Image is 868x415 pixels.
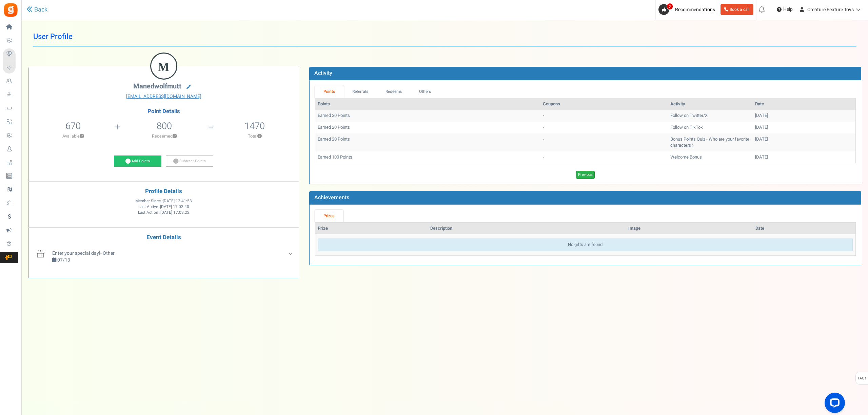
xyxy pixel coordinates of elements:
th: Date [753,223,855,234]
h5: 800 [157,121,172,131]
th: Date [752,98,855,110]
span: Member Since : [135,198,192,204]
h4: Point Details [28,108,299,115]
span: 2 [667,3,673,10]
span: Last Action : [138,210,190,215]
span: - Other [52,250,115,257]
td: Earned 20 Points [315,133,540,151]
h4: Profile Details [34,188,294,195]
a: [EMAIL_ADDRESS][DOMAIN_NAME] [34,93,294,100]
span: [DATE] 17:02:40 [160,204,189,210]
a: Book a call [721,4,753,15]
span: [DATE] 12:41:53 [163,198,192,204]
span: 670 [65,119,81,133]
th: Points [315,98,540,110]
p: Available [32,133,115,139]
h5: 1470 [244,121,265,131]
span: Last Active : [138,204,189,210]
a: Add Points [114,155,161,167]
th: Image [626,223,753,234]
div: No gifts are found [318,238,853,251]
a: Referrals [344,85,377,98]
a: Points [315,85,344,98]
div: [DATE] [755,136,853,143]
td: Bonus Points Quiz - Who are your favorite characters? [668,133,752,151]
p: Redeemed [121,133,208,139]
td: Welcome Bonus [668,151,752,163]
th: Prize [315,223,428,234]
a: Previous [576,171,595,179]
td: - [540,133,668,151]
a: Help [774,4,795,15]
figcaption: M [151,54,176,80]
b: Activity [314,69,332,77]
b: Achievements [314,193,349,202]
th: Description [428,223,626,234]
a: 2 Recommendations [658,4,718,15]
td: Follow on Twitter/X [668,110,752,122]
th: Coupons [540,98,668,110]
td: Follow on TikTok [668,122,752,133]
b: Enter your special day! [52,250,100,257]
td: - [540,122,668,133]
span: 07/13 [57,256,70,264]
td: - [540,110,668,122]
h4: Event Details [34,234,294,241]
a: Prizes [315,210,343,222]
span: manedwolfmutt [133,81,181,91]
td: Earned 100 Points [315,151,540,163]
a: Others [411,85,440,98]
td: Earned 20 Points [315,122,540,133]
span: Recommendations [675,6,715,13]
button: ? [80,134,84,139]
td: - [540,151,668,163]
p: Total [214,133,295,139]
img: Gratisfaction [3,2,18,18]
th: Activity [668,98,752,110]
span: Creature Feature Toys [807,6,854,13]
a: Redeems [377,85,411,98]
div: [DATE] [755,112,853,119]
div: [DATE] [755,154,853,161]
td: Earned 20 Points [315,110,540,122]
span: [DATE] 17:03:22 [160,210,190,215]
button: ? [173,134,177,139]
button: ? [257,134,262,139]
span: Help [782,6,793,13]
a: Subtract Points [166,155,213,167]
h1: User Profile [33,27,856,46]
div: [DATE] [755,124,853,131]
span: FAQs [857,372,867,385]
